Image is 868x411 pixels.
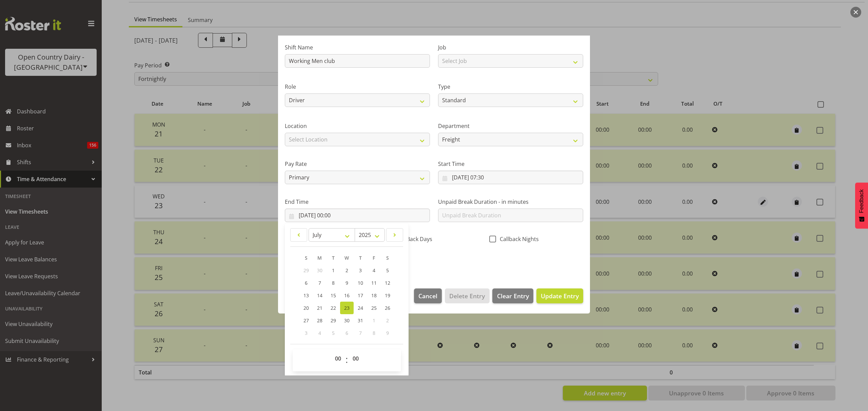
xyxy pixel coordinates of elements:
span: Feedback [859,189,865,213]
span: 9 [346,280,348,286]
a: 29 [327,314,340,327]
span: 10 [358,280,363,286]
span: 9 [386,330,389,336]
input: Click to select... [438,171,583,184]
input: Click to select... [285,209,430,222]
span: 5 [386,267,389,274]
span: 23 [344,305,350,311]
a: 16 [340,289,354,302]
span: 30 [317,267,322,274]
span: 17 [358,292,363,299]
span: 30 [344,317,350,324]
a: 30 [340,314,354,327]
a: 9 [340,277,354,289]
span: M [317,255,322,261]
a: 26 [381,302,394,314]
span: 15 [331,292,336,299]
span: 5 [332,330,335,336]
a: 2 [340,264,354,277]
label: Pay Rate [285,160,430,168]
span: 18 [371,292,377,299]
span: 16 [344,292,350,299]
label: End Time [285,198,430,206]
span: 11 [371,280,377,286]
span: 28 [317,317,322,324]
span: 14 [317,292,322,299]
span: 7 [318,280,321,286]
span: F [373,255,375,261]
a: 19 [381,289,394,302]
span: 31 [358,317,363,324]
label: Start Time [438,160,583,168]
label: Department [438,122,583,130]
label: Type [438,83,583,91]
a: 22 [327,302,340,314]
span: 26 [385,305,390,311]
a: 10 [354,277,367,289]
a: 7 [313,277,327,289]
button: Delete Entry [445,288,489,303]
button: Feedback - Show survey [855,182,868,229]
span: Clear Entry [497,291,529,300]
span: T [332,255,335,261]
a: 23 [340,302,354,314]
span: Cancel [418,291,437,300]
label: Shift Name [285,43,430,51]
a: 14 [313,289,327,302]
a: 28 [313,314,327,327]
span: 4 [373,267,375,274]
a: 24 [354,302,367,314]
a: 27 [299,314,313,327]
label: Unpaid Break Duration - in minutes [438,198,583,206]
span: 12 [385,280,390,286]
a: 21 [313,302,327,314]
span: 4 [318,330,321,336]
span: : [346,352,348,369]
span: 24 [358,305,363,311]
a: 11 [367,277,381,289]
span: 25 [371,305,377,311]
label: Job [438,43,583,51]
a: 12 [381,277,394,289]
a: 20 [299,302,313,314]
span: 7 [359,330,362,336]
span: 20 [303,305,309,311]
span: 21 [317,305,322,311]
span: 2 [386,317,389,324]
button: Clear Entry [492,288,533,303]
span: 8 [332,280,335,286]
span: S [305,255,308,261]
input: Shift Name [285,54,430,68]
span: 29 [331,317,336,324]
span: W [344,255,349,261]
button: Cancel [414,288,442,303]
button: Update Entry [536,288,583,303]
span: 2 [346,267,348,274]
span: 8 [373,330,375,336]
span: 1 [332,267,335,274]
span: Update Entry [541,292,579,300]
a: 5 [381,264,394,277]
a: 25 [367,302,381,314]
a: 15 [327,289,340,302]
span: S [386,255,389,261]
input: Unpaid Break Duration [438,209,583,222]
a: 6 [299,277,313,289]
span: 3 [359,267,362,274]
a: 8 [327,277,340,289]
span: 1 [373,317,375,324]
a: 4 [367,264,381,277]
span: Callback Nights [496,236,539,242]
a: 3 [354,264,367,277]
span: 19 [385,292,390,299]
span: T [359,255,362,261]
a: 1 [327,264,340,277]
span: CallBack Days [394,236,432,242]
a: 17 [354,289,367,302]
span: 3 [305,330,308,336]
a: 13 [299,289,313,302]
span: 22 [331,305,336,311]
span: Delete Entry [449,291,485,300]
label: Role [285,83,430,91]
span: 6 [346,330,348,336]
